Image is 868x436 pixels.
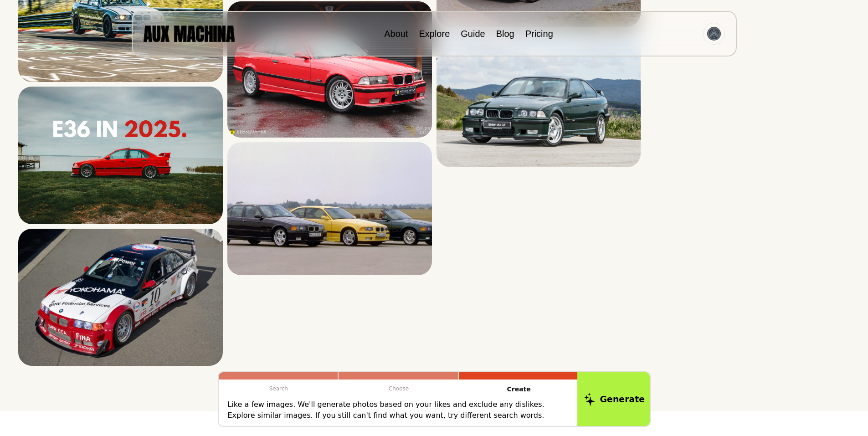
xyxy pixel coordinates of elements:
p: Choose [339,380,459,398]
img: Search result [18,229,223,366]
img: AUX MACHINA [144,26,235,41]
a: Pricing [525,29,553,39]
p: Like a few images. We'll generate photos based on your likes and exclude any dislikes. Explore si... [228,399,570,421]
p: Search [219,380,339,398]
img: Avatar [707,27,721,41]
a: Explore [419,29,450,39]
a: Guide [461,29,485,39]
a: About [384,29,408,39]
img: Search result [437,31,641,168]
img: Search result [227,1,432,138]
button: Generate [577,371,652,427]
img: Search result [18,87,223,224]
img: Search result [227,142,432,275]
p: Create [459,380,579,399]
a: Blog [496,29,514,39]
